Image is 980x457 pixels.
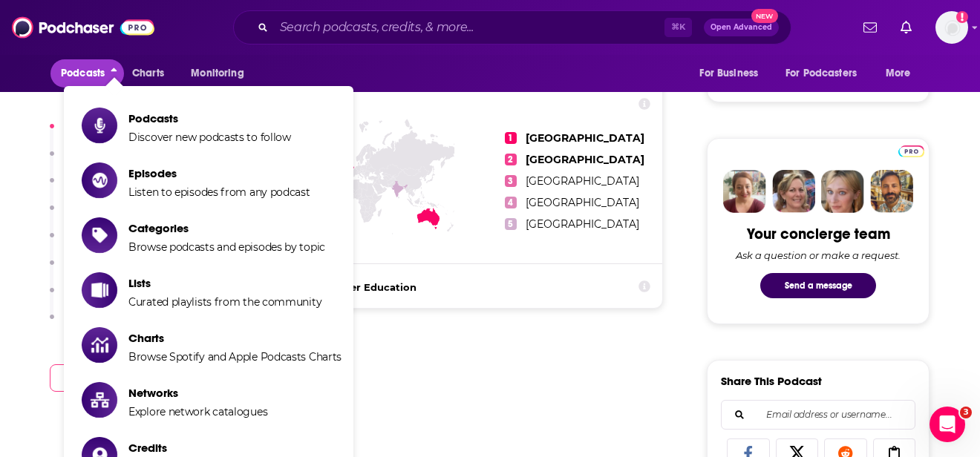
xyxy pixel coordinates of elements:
[122,59,173,88] a: Charts
[760,273,876,298] button: Send a message
[721,400,915,430] div: Search followers
[274,16,664,39] input: Search podcasts, credits, & more...
[128,131,291,144] span: Discover new podcasts to follow
[128,185,310,199] span: Listen to episodes from any podcast
[930,407,965,442] iframe: Intercom live chat
[689,59,777,88] button: open menu
[505,154,517,165] span: 2
[128,276,321,290] span: Lists
[128,166,310,180] span: Episodes
[50,283,103,310] button: Details
[50,119,166,146] button: Reach & Audience
[128,331,342,345] span: Charts
[870,170,913,213] img: Jon Profile
[180,59,263,88] button: open menu
[132,63,164,84] span: Charts
[721,374,822,388] h3: Share This Podcast
[526,196,639,209] span: [GEOGRAPHIC_DATA]
[664,18,692,37] span: ⌘ K
[233,10,791,45] div: Search podcasts, credits, & more...
[710,24,772,31] span: Open Advanced
[50,255,115,283] button: Sponsors
[886,63,911,84] span: More
[751,9,778,23] span: New
[128,405,267,418] span: Explore network catalogues
[191,63,244,84] span: Monitoring
[699,63,758,84] span: For Business
[505,132,517,144] span: 1
[875,59,930,88] button: open menu
[189,344,651,358] h2: Content
[128,295,321,309] span: Curated playlists from the community
[61,63,105,84] span: Podcasts
[526,217,639,231] span: [GEOGRAPHIC_DATA]
[50,59,124,88] button: close menu
[785,63,857,84] span: For Podcasters
[898,145,924,157] img: Podchaser Pro
[128,240,325,254] span: Browse podcasts and episodes by topic
[747,225,890,243] div: Your concierge team
[505,175,517,187] span: 3
[12,13,154,42] img: Podchaser - Follow, Share and Rate Podcasts
[704,19,779,36] button: Open AdvancedNew
[857,15,883,40] a: Show notifications dropdown
[505,197,517,208] span: 4
[772,170,815,213] img: Barbara Profile
[50,200,116,228] button: Contacts
[898,143,924,157] a: Pro website
[935,11,968,44] span: Logged in as aridings
[960,407,972,418] span: 3
[723,170,766,213] img: Sydney Profile
[50,228,102,255] button: Charts
[895,15,918,40] a: Show notifications dropdown
[776,59,878,88] button: open menu
[50,174,99,201] button: Social
[128,350,342,364] span: Browse Spotify and Apple Podcasts Charts
[956,11,968,23] svg: Add a profile image
[128,221,325,235] span: Categories
[50,146,110,174] button: Content
[935,11,968,44] img: User Profile
[736,249,901,261] div: Ask a question or make a request.
[128,111,291,125] span: Podcasts
[50,310,102,338] button: Similar
[526,153,644,166] span: [GEOGRAPHIC_DATA]
[526,174,639,188] span: [GEOGRAPHIC_DATA]
[821,170,864,213] img: Jules Profile
[128,441,246,455] span: Credits
[505,218,517,230] span: 5
[50,364,166,392] button: Contact Podcast
[935,11,968,44] button: Show profile menu
[128,386,267,400] span: Networks
[526,131,644,145] span: [GEOGRAPHIC_DATA]
[734,401,903,429] input: Email address or username...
